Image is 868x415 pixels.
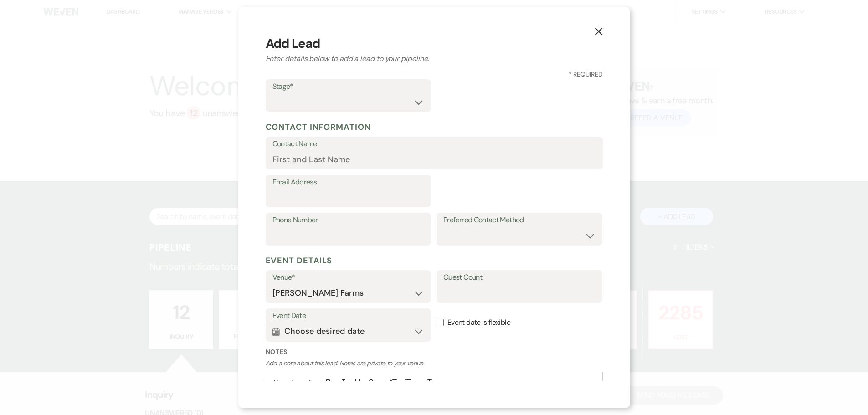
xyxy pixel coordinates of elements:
h3: Add Lead [266,34,603,53]
label: Contact Name [272,138,596,151]
label: Email Address [272,176,425,189]
label: Event date is flexible [437,308,602,337]
label: Guest Count [443,271,596,284]
label: Phone Number [272,214,425,227]
h5: Event Details [266,254,603,267]
input: Event date is flexible [437,319,444,326]
h2: Enter details below to add a lead to your pipeline. [266,53,603,64]
button: Choose desired date [272,323,425,341]
h3: * Required [266,70,603,79]
label: Notes [266,347,603,357]
input: First and Last Name [272,151,596,169]
label: Stage* [272,80,425,93]
p: Add a note about this lead. Notes are private to your venue. [266,359,603,368]
label: Venue* [272,271,425,284]
label: Preferred Contact Method [443,214,596,227]
label: Event Date [272,309,425,323]
h5: Contact Information [266,120,603,134]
